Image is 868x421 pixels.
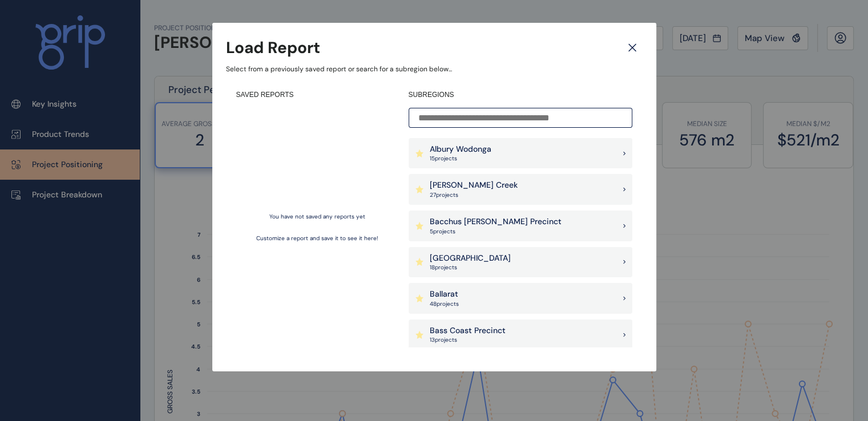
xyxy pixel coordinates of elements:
[430,289,459,300] p: Ballarat
[430,155,491,163] p: 15 project s
[430,228,562,236] p: 5 project s
[430,191,518,199] p: 27 project s
[269,213,365,221] p: You have not saved any reports yet
[430,264,511,272] p: 18 project s
[430,300,459,308] p: 48 project s
[236,90,398,100] h4: SAVED REPORTS
[430,336,506,344] p: 13 project s
[430,325,506,337] p: Bass Coast Precinct
[256,234,378,242] p: Customize a report and save it to see it here!
[430,180,518,191] p: [PERSON_NAME] Creek
[226,64,643,74] p: Select from a previously saved report or search for a subregion below...
[409,90,632,100] h4: SUBREGIONS
[430,253,511,264] p: [GEOGRAPHIC_DATA]
[430,216,562,228] p: Bacchus [PERSON_NAME] Precinct
[430,144,491,155] p: Albury Wodonga
[226,37,320,59] h3: Load Report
